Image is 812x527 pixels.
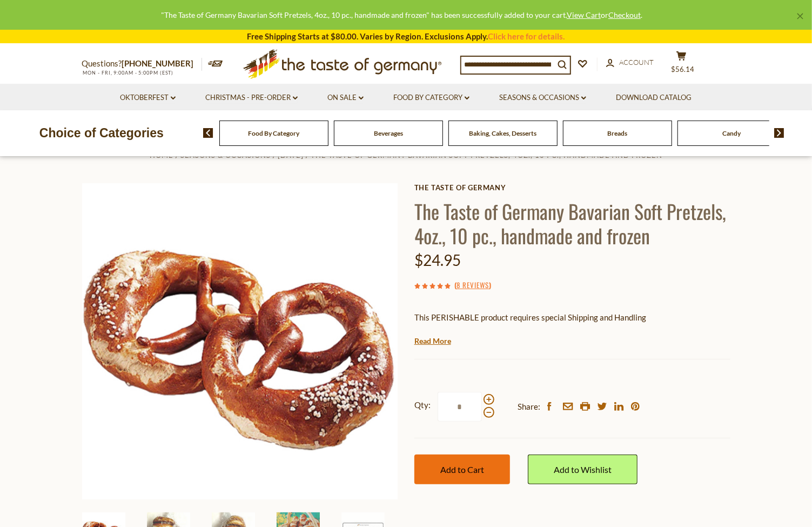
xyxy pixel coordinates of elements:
[499,92,586,104] a: Seasons & Occasions
[528,455,637,484] a: Add to Wishlist
[607,129,627,137] a: Breads
[457,279,489,291] a: 8 Reviews
[608,10,641,19] a: Checkout
[469,129,536,137] a: Baking, Cakes, Desserts
[666,51,698,78] button: $56.14
[120,92,176,104] a: Oktoberfest
[414,311,730,324] p: This PERISHABLE product requires special Shipping and Handling
[82,70,174,76] span: MON - FRI, 9:00AM - 5:00PM (EST)
[518,400,540,413] span: Share:
[327,92,364,104] a: On Sale
[414,398,431,412] strong: Qty:
[205,92,298,104] a: Christmas - PRE-ORDER
[82,57,202,71] p: Questions?
[414,251,461,269] span: $24.95
[425,332,730,346] li: We will ship this product in heat-protective packaging and ice.
[414,336,451,346] a: Read More
[414,455,510,484] button: Add to Cart
[620,58,654,66] span: Account
[414,183,730,192] a: The Taste of Germany
[454,279,491,290] span: ( )
[203,128,213,138] img: previous arrow
[438,392,482,422] input: Qty:
[248,129,299,137] a: Food By Category
[393,92,469,104] a: Food By Category
[671,65,694,74] span: $56.14
[122,58,194,68] a: [PHONE_NUMBER]
[488,31,565,41] a: Click here for details.
[414,199,730,248] h1: The Taste of Germany Bavarian Soft Pretzels, 4oz., 10 pc., handmade and frozen
[82,183,398,499] img: The Taste of Germany Bavarian Soft Pretzels, 4oz., 10 pc., handmade and frozen
[774,128,784,138] img: next arrow
[567,10,601,19] a: View Cart
[9,9,795,21] div: "The Taste of Germany Bavarian Soft Pretzels, 4oz., 10 pc., handmade and frozen" has been success...
[797,13,803,19] a: ×
[440,464,484,475] span: Add to Cart
[606,57,654,69] a: Account
[374,129,403,137] a: Beverages
[616,92,692,104] a: Download Catalog
[723,129,741,137] a: Candy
